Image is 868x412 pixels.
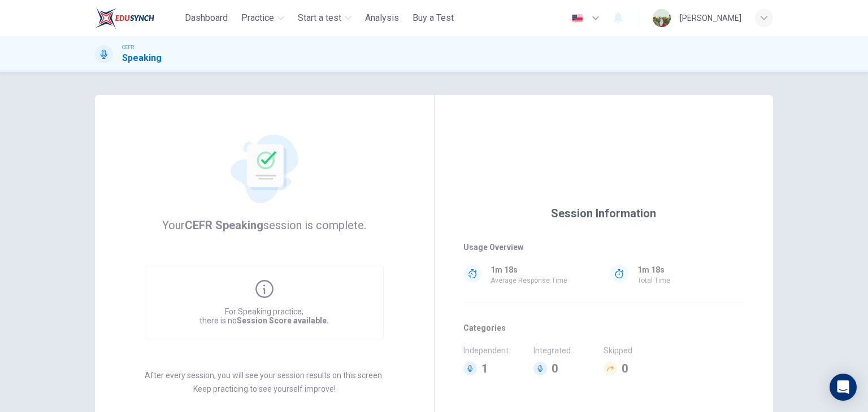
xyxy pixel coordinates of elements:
h6: Session Information [551,204,656,222]
span: Analysis [365,11,399,25]
h6: Your session is complete. [162,216,366,234]
button: Practice [237,8,289,28]
div: Open Intercom Messenger [830,374,857,401]
img: ELTC logo [95,7,154,29]
span: Start a test [298,11,341,25]
p: Average response time [491,277,567,284]
div: [PERSON_NAME] [680,11,741,25]
h4: 1 [481,360,488,378]
span: Usage Overview [463,240,744,254]
p: After every session, you will see your session results on this screen. [145,371,384,380]
button: Dashboard [180,8,232,28]
button: Analysis [361,8,403,28]
button: Buy a Test [408,8,458,28]
span: Categories [463,321,744,335]
h1: Speaking [122,51,162,65]
p: Total Time [637,277,670,284]
span: Practice [241,11,274,25]
b: Session Score available. [237,316,329,325]
p: 1m 18s [491,263,518,277]
p: Keep practicing to see yourself improve! [193,384,336,393]
span: For Speaking practice, there is no [199,307,329,325]
span: CEFR [122,43,134,51]
img: en [570,14,584,23]
span: Dashboard [185,11,228,25]
span: Buy a Test [413,11,454,25]
img: Profile picture [653,9,671,27]
strong: CEFR Speaking [185,218,263,232]
span: Independent [463,344,533,357]
p: 1m 18s [637,263,665,277]
button: Start a test [293,8,356,28]
span: Integrated [533,344,604,357]
a: ELTC logo [95,7,180,29]
h4: 0 [552,360,558,378]
span: Skipped [604,344,674,357]
h4: 0 [622,360,628,378]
